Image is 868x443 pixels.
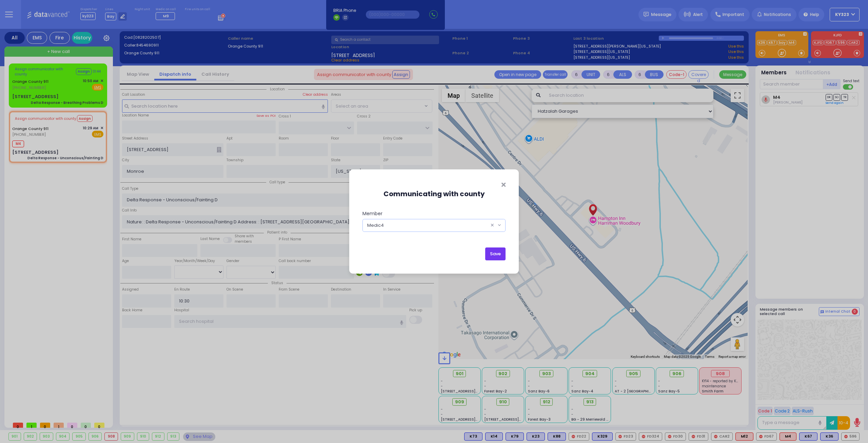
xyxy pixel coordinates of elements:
h5: Communicating with county [362,189,506,199]
span: Medic4 [363,219,496,232]
button: Save [485,247,506,260]
button: Close [501,182,506,188]
label: Member [362,210,382,217]
span: Medic4 [362,219,506,232]
span: Remove all items [491,224,494,227]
